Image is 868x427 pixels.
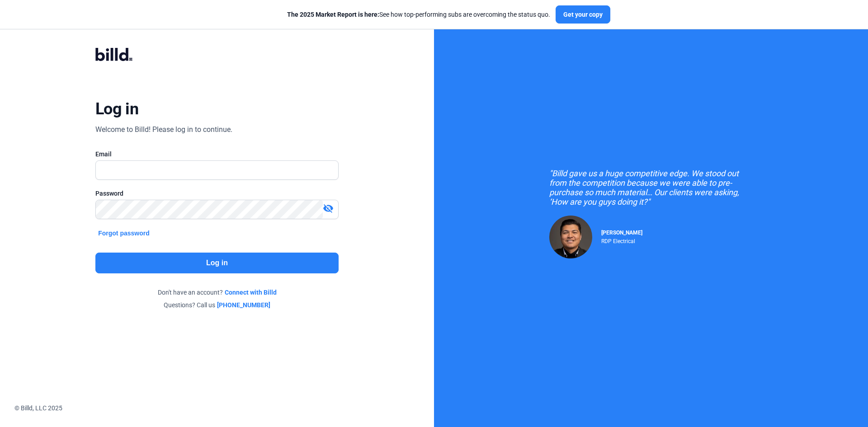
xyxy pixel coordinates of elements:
div: Password [95,189,339,198]
mat-icon: visibility_off [323,203,334,214]
div: RDP Electrical [601,236,642,244]
div: Welcome to Billd! Please log in to continue. [95,124,232,135]
div: Don't have an account? [95,288,339,297]
div: Log in [95,99,138,119]
a: [PHONE_NUMBER] [217,300,270,310]
a: Connect with Billd [225,288,277,297]
img: Raul Pacheco [549,216,592,258]
button: Forgot password [95,228,152,238]
button: Log in [95,253,339,273]
div: "Billd gave us a huge competitive edge. We stood out from the competition because we were able to... [549,169,753,206]
span: The 2025 Market Report is here: [287,11,379,18]
span: [PERSON_NAME] [601,230,642,236]
div: See how top-performing subs are overcoming the status quo. [287,10,550,19]
button: Get your copy [556,5,610,23]
div: Questions? Call us [95,300,339,310]
div: Email [95,150,339,159]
